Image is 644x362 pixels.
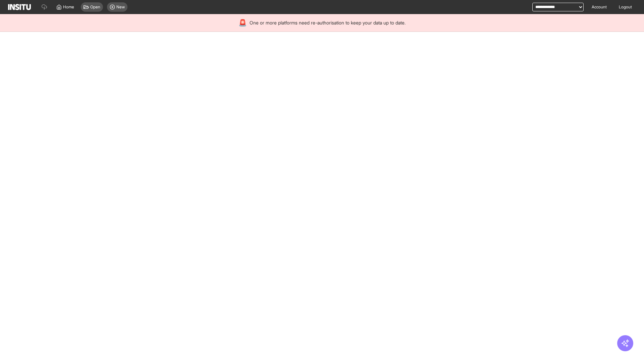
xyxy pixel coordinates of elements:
[250,19,406,26] span: One or more platforms need re-authorisation to keep your data up to date.
[90,4,100,10] span: Open
[116,4,125,10] span: New
[8,4,31,10] img: Logo
[238,18,247,27] div: 🚨
[63,4,74,10] span: Home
